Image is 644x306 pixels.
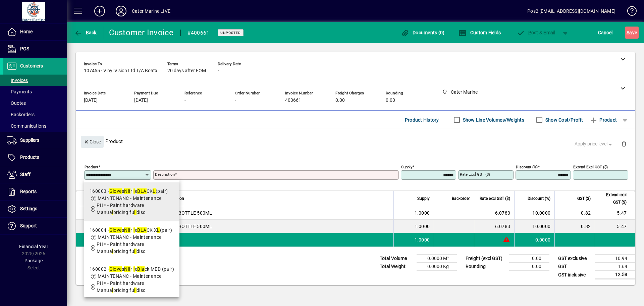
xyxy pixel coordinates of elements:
span: [DATE] [84,98,98,103]
td: 0.82 [554,206,595,220]
span: Unposted [220,31,241,35]
a: Quotes [3,97,67,109]
td: GST [555,263,595,271]
span: - [235,98,236,103]
div: 160004 - s ri e CK X (pair) [90,227,174,234]
em: l [136,210,137,215]
a: Communications [3,120,67,132]
span: Apply price level [575,140,613,147]
td: 10.0000 [514,206,554,220]
em: l [134,210,135,215]
a: Backorders [3,109,67,120]
span: Customers [20,63,43,69]
em: l [133,266,135,272]
span: Supply [417,195,430,202]
mat-option: 160004 - Gloves Nitrile BLACK XL (pair) [84,221,179,260]
span: Package [24,258,43,263]
span: MAINTENANC - Maintenance [98,195,162,201]
a: Reports [3,183,67,200]
mat-label: Rate excl GST ($) [460,172,490,177]
span: Financial Year [19,244,48,249]
button: Save [625,27,639,39]
td: 0.0000 M³ [417,255,457,263]
button: Apply price level [572,138,616,150]
span: Close [84,136,101,147]
span: Support [20,223,37,228]
td: Total Volume [376,255,417,263]
span: Product History [405,115,439,125]
span: 1.0000 [415,236,430,243]
button: Custom Fields [457,27,502,39]
span: 400661 [285,98,301,103]
mat-label: Extend excl GST ($) [573,165,608,169]
span: GST ($) [577,195,591,202]
td: 10.0000 [514,220,554,233]
em: l [134,249,135,254]
td: 1.64 [595,263,635,271]
em: Nit [124,227,130,233]
td: Total Weight [376,263,417,271]
button: Add [89,5,110,17]
span: 1.0000 [415,223,430,230]
span: SPRAYBOTTLE 500ML [164,210,212,216]
em: Bla [137,266,144,272]
a: Products [3,149,67,166]
td: 5.47 [595,220,635,233]
div: 160003 - s ri e CK (pair) [90,188,174,195]
span: - [184,98,186,103]
em: BLA [137,227,146,233]
a: Knowledge Base [622,1,636,23]
label: Show Line Volumes/Weights [462,117,524,123]
td: GST exclusive [555,255,595,263]
mat-label: Description [155,172,175,177]
span: Staff [20,172,31,177]
em: l [112,249,113,254]
button: Documents (0) [399,27,446,39]
span: SPRAYBOTTLE 500ML [164,223,212,230]
div: Product [76,129,635,154]
span: Reports [20,189,37,194]
span: Discount (%) [528,195,550,202]
mat-label: Product [85,165,98,169]
span: 107455 - Vinyl Vision Ltd T/A Boatx [84,68,157,74]
label: Show Cost/Profit [544,117,583,123]
td: 12.58 [595,271,635,279]
a: Home [3,24,67,40]
span: PH= - Paint hardware Manua pricing fu disc [97,203,146,215]
td: 5.47 [595,206,635,220]
span: 1.0000 [415,210,430,216]
app-page-header-button: Back [67,27,104,39]
span: Quotes [7,100,26,106]
div: 160002 - s ri e ck MED (pair) [90,266,174,273]
span: Rate excl GST ($) [480,195,510,202]
span: PH= - Paint hardware Manua pricing fu disc [97,242,146,254]
span: Backorders [7,112,35,117]
em: l [112,288,113,293]
a: POS [3,41,67,57]
td: 0.0000 [514,233,554,247]
mat-option: 160003 - Gloves Nitrile BLACK L (pair) [84,182,179,221]
button: Close [81,136,104,148]
span: Payments [7,89,32,94]
button: Cancel [596,27,614,39]
span: ost & Email [517,30,555,35]
td: 0.00 [509,263,549,271]
div: 6.0783 [478,210,510,216]
span: Back [74,30,97,35]
span: 0.00 [386,98,395,103]
a: Staff [3,166,67,183]
span: Backorder [452,195,470,202]
mat-label: Discount (%) [516,165,538,169]
td: 0.82 [554,220,595,233]
button: Product History [402,114,442,126]
a: Invoices [3,75,67,86]
em: L [153,188,155,194]
span: Products [20,155,39,160]
div: Customer Invoice [109,27,174,38]
em: Glove [109,188,122,194]
span: Suppliers [20,137,39,143]
div: #400661 [187,28,210,38]
em: l [133,188,135,194]
span: Documents (0) [401,30,445,35]
button: Post & Email [513,27,559,39]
